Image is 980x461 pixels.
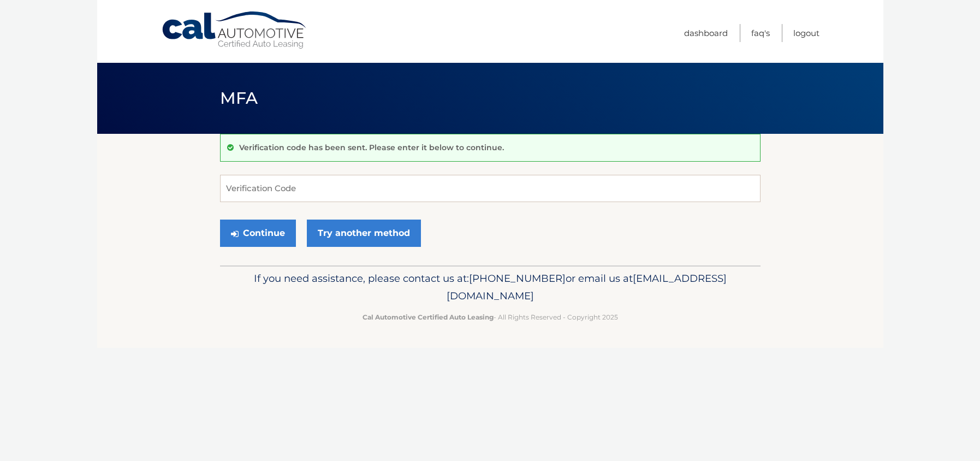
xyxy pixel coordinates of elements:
input: Verification Code [220,175,761,202]
p: If you need assistance, please contact us at: or email us at [227,270,753,305]
span: [EMAIL_ADDRESS][DOMAIN_NAME] [447,272,727,302]
span: MFA [220,88,258,108]
button: Continue [220,220,296,247]
a: FAQ's [751,24,770,42]
span: [PHONE_NUMBER] [469,272,566,285]
a: Cal Automotive [161,11,308,50]
strong: Cal Automotive Certified Auto Leasing [363,313,494,321]
p: Verification code has been sent. Please enter it below to continue. [239,143,504,152]
p: - All Rights Reserved - Copyright 2025 [227,311,753,323]
a: Dashboard [684,24,728,42]
a: Logout [793,24,819,42]
a: Try another method [307,220,421,247]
